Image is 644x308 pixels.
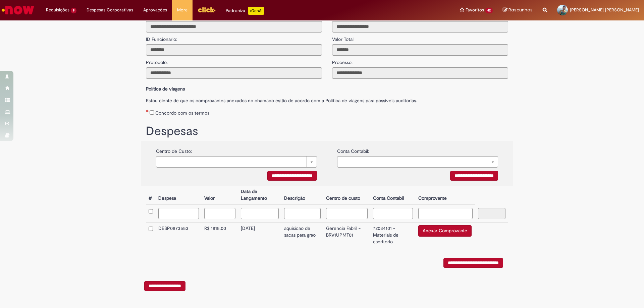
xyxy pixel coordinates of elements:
[570,7,639,13] span: [PERSON_NAME] [PERSON_NAME]
[238,222,281,248] td: [DATE]
[146,125,508,138] h1: Despesas
[155,110,209,116] label: Concordo com os termos
[177,7,187,13] span: More
[198,5,216,15] img: click_logo_yellow_360x200.png
[146,56,168,66] label: Protocolo:
[323,222,370,248] td: Gerencia Fabril - BRV1UPMT01
[503,7,533,13] a: Rascunhos
[337,144,369,155] label: Conta Contabil:
[418,225,472,237] button: Anexar Comprovante
[156,144,192,155] label: Centro de Custo:
[156,186,202,205] th: Despesa
[156,156,317,168] a: Limpar campo {0}
[146,86,185,92] b: Política de viagens
[337,156,498,168] a: Limpar campo {0}
[508,7,533,13] span: Rascunhos
[281,186,323,205] th: Descrição
[416,222,475,248] td: Anexar Comprovante
[332,56,353,66] label: Processo:
[146,186,156,205] th: #
[416,186,475,205] th: Comprovante
[238,186,281,205] th: Data de Lançamento
[202,222,238,248] td: R$ 1815.00
[332,33,354,43] label: Valor Total
[87,7,133,13] span: Despesas Corporativas
[226,7,264,15] div: Padroniza
[248,7,264,15] p: +GenAi
[323,186,370,205] th: Centro de custo
[485,8,493,13] span: 42
[146,33,177,43] label: ID Funcionario:
[370,186,416,205] th: Conta Contabil
[143,7,167,13] span: Aprovações
[156,222,202,248] td: DESP0873553
[466,7,484,13] span: Favoritos
[281,222,323,248] td: aquisicao de sacas para grao
[46,7,69,13] span: Requisições
[71,8,76,13] span: 9
[202,186,238,205] th: Valor
[1,3,35,17] img: ServiceNow
[146,94,508,104] label: Estou ciente de que os comprovantes anexados no chamado estão de acordo com a Politica de viagens...
[370,222,416,248] td: 72034101 - Materiais de escritorio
